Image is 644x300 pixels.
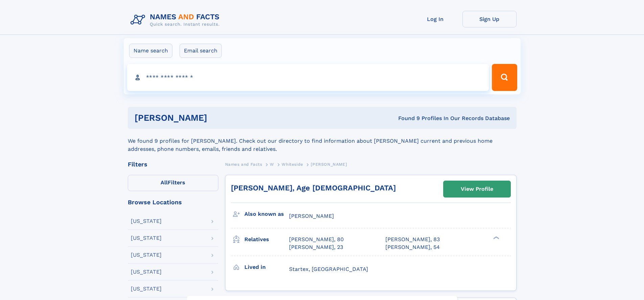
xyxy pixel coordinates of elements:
[244,208,289,220] h3: Also known as
[180,44,222,58] label: Email search
[135,114,303,122] h1: [PERSON_NAME]
[131,235,162,241] div: [US_STATE]
[225,160,262,168] a: Names and Facts
[231,184,396,192] a: [PERSON_NAME], Age [DEMOGRAPHIC_DATA]
[444,181,510,197] a: View Profile
[289,236,344,243] a: [PERSON_NAME], 80
[128,199,218,205] div: Browse Locations
[161,179,168,186] span: All
[270,162,274,167] span: W
[385,236,440,243] a: [PERSON_NAME], 83
[408,11,462,27] a: Log In
[282,160,303,168] a: Whiteside
[282,162,303,167] span: Whiteside
[131,269,162,275] div: [US_STATE]
[128,11,225,29] img: Logo Names and Facts
[462,11,517,27] a: Sign Up
[492,64,517,91] button: Search Button
[289,266,368,272] span: Startex, [GEOGRAPHIC_DATA]
[461,181,493,197] div: View Profile
[270,160,274,168] a: W
[244,234,289,245] h3: Relatives
[303,115,510,122] div: Found 9 Profiles In Our Records Database
[492,236,500,240] div: ❯
[131,252,162,258] div: [US_STATE]
[385,244,440,251] a: [PERSON_NAME], 54
[128,175,218,191] label: Filters
[244,261,289,273] h3: Lived in
[289,213,334,219] span: [PERSON_NAME]
[128,129,517,153] div: We found 9 profiles for [PERSON_NAME]. Check out our directory to find information about [PERSON_...
[311,162,347,167] span: [PERSON_NAME]
[131,218,162,224] div: [US_STATE]
[129,44,172,58] label: Name search
[289,244,343,251] a: [PERSON_NAME], 23
[127,64,489,91] input: search input
[128,161,218,167] div: Filters
[131,286,162,292] div: [US_STATE]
